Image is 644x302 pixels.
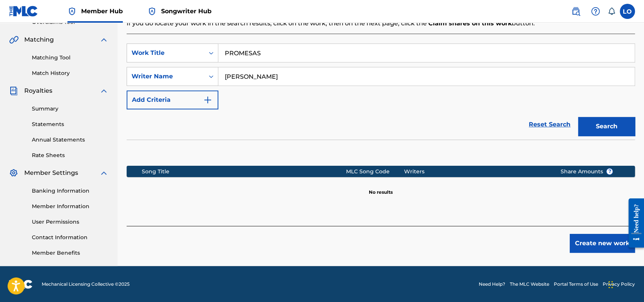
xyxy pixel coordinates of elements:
a: The MLC Website [510,281,549,288]
a: Member Benefits [32,249,108,257]
img: expand [99,35,108,44]
span: Songwriter Hub [161,7,212,16]
div: Writers [404,168,549,176]
img: 9d2ae6d4665cec9f34b9.svg [203,95,212,104]
a: Matching Tool [32,54,108,62]
a: Member Information [32,202,108,210]
a: Summary [32,105,108,113]
span: Mechanical Licensing Collective © 2025 [42,281,130,288]
span: ? [606,168,613,174]
a: Need Help? [479,281,505,288]
a: Privacy Policy [603,281,635,288]
img: Top Rightsholder [147,7,157,16]
span: Member Hub [81,7,123,16]
iframe: Chat Widget [606,266,644,302]
div: Widget de chat [606,266,644,302]
a: User Permissions [32,218,108,226]
form: Search Form [127,44,635,140]
div: Notifications [608,8,615,15]
img: logo [9,280,33,289]
div: Song Title [142,168,346,176]
a: Reset Search [525,116,574,133]
span: Royalties [24,86,52,95]
img: Matching [9,35,19,44]
span: Member Settings [24,168,78,177]
div: Help [588,4,603,19]
a: Match History [32,69,108,77]
button: Add Criteria [127,90,218,109]
a: Portal Terms of Use [554,281,598,288]
span: Share Amounts [561,168,613,176]
a: Contact Information [32,234,108,241]
button: Search [578,117,635,136]
div: Writer Name [132,72,200,81]
a: Public Search [568,4,583,19]
span: Matching [24,35,54,44]
img: Royalties [9,86,18,95]
div: Arrastrar [608,273,613,296]
button: Create new work [570,234,635,253]
strong: Claim shares on this work [428,20,512,27]
div: User Menu [620,4,635,19]
img: expand [99,168,108,177]
p: If you do locate your work in the search results, click on the work, then on the next page, click... [127,19,635,28]
img: help [591,7,600,16]
a: Banking Information [32,187,108,195]
img: Member Settings [9,168,18,177]
img: MLC Logo [9,6,38,17]
div: MLC Song Code [346,168,404,176]
iframe: Resource Center [623,193,644,254]
a: Statements [32,120,108,128]
a: Annual Statements [32,136,108,144]
a: Rate Sheets [32,151,108,159]
p: No results [369,180,393,196]
img: Top Rightsholder [67,7,77,16]
div: Work Title [132,48,200,58]
img: search [571,7,580,16]
img: expand [99,86,108,95]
